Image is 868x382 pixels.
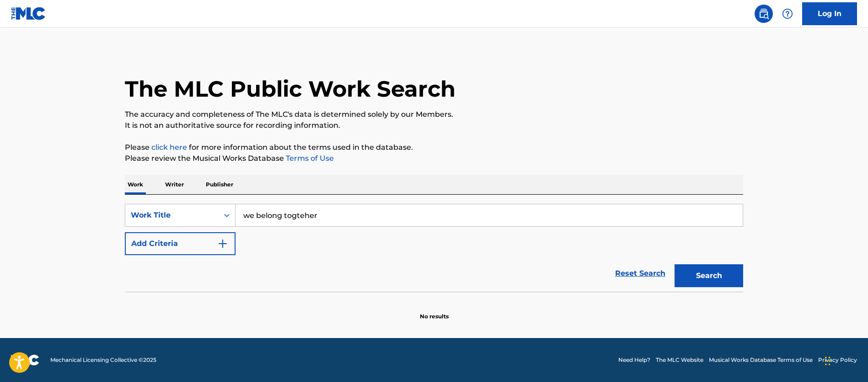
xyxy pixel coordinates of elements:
a: Musical Works Database Terms of Use [709,356,813,364]
div: Work Title [131,210,213,221]
a: click here [151,143,187,152]
a: Privacy Policy [818,356,857,364]
a: Reset Search [611,263,670,284]
span: Mechanical Licensing Collective © 2025 [50,356,156,364]
p: Writer [162,175,187,194]
a: Public Search [755,5,773,23]
form: Search Form [125,204,743,292]
a: Terms of Use [284,154,334,163]
p: No results [420,301,449,321]
img: help [782,8,793,19]
img: logo [11,355,39,366]
img: MLC Logo [11,7,46,20]
button: Add Criteria [125,232,236,255]
a: The MLC Website [656,356,703,364]
p: Please review the Musical Works Database [125,153,743,164]
div: Help [778,5,797,23]
a: Log In [802,2,857,25]
p: Please for more information about the terms used in the database. [125,142,743,153]
img: 9d2ae6d4665cec9f34b9.svg [217,238,228,249]
p: Work [125,175,146,194]
a: Need Help? [618,356,650,364]
h1: The MLC Public Work Search [125,75,455,103]
p: It is not an authoritative source for recording information. [125,120,743,131]
p: The accuracy and completeness of The MLC's data is determined solely by our Members. [125,109,743,120]
img: search [758,8,769,19]
p: Publisher [203,175,236,194]
iframe: Chat Widget [822,338,868,382]
div: Drag [825,347,830,375]
button: Search [675,264,743,287]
